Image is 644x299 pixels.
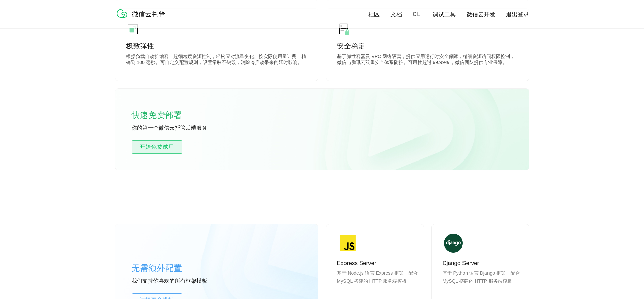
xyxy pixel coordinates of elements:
[126,41,307,51] p: 极致弹性
[443,259,524,268] p: Django Server
[337,259,418,268] p: Express Server
[126,54,307,67] p: 根据负载自动扩缩容，超细粒度资源控制，轻松应对流量变化。按实际使用量计费，精确到 100 毫秒。可自定义配置规则，设置常驻不销毁，消除冷启动带来的延时影响。
[337,41,518,51] p: 安全稳定
[413,11,422,18] a: CLI
[115,7,169,20] img: 微信云托管
[337,54,518,67] p: 基于弹性容器及 VPC 网络隔离，提供应用运行时安全保障，精细资源访问权限控制，微信与腾讯云双重安全体系防护。可用性超过 99.99% ，微信团队提供专业保障。
[132,143,182,151] span: 开始免费试用
[132,108,199,122] p: 快速免费部署
[390,10,402,18] a: 文档
[132,261,233,275] p: 无需额外配置
[132,278,233,285] p: 我们支持你喜欢的所有框架模板
[506,10,529,18] a: 退出登录
[115,16,169,21] a: 微信云托管
[132,125,233,132] p: 你的第一个微信云托管后端服务
[368,10,380,18] a: 社区
[433,10,456,18] a: 调试工具
[467,10,495,18] a: 微信云开发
